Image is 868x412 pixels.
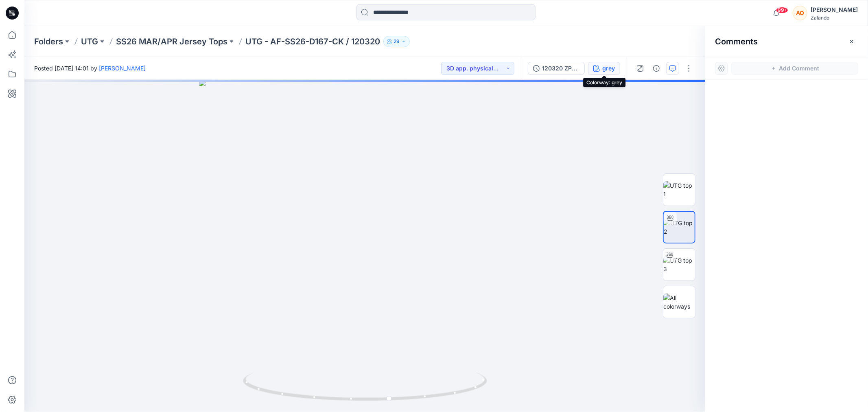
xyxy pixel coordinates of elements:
[542,64,579,73] div: 120320 ZPL pro2 KM
[663,181,695,198] img: UTG top 1
[663,256,695,273] img: UTG top 3
[116,36,227,47] a: SS26 MAR/APR Jersey Tops
[34,64,146,72] span: Posted [DATE] 14:01 by
[528,62,585,75] button: 120320 ZPL pro2 KM
[99,65,146,72] a: [PERSON_NAME]
[602,64,615,73] div: grey
[731,62,858,75] button: Add Comment
[664,219,695,236] img: UTG top 2
[588,62,620,75] button: grey
[715,37,758,46] h2: Comments
[650,62,663,75] button: Details
[383,36,410,47] button: 29
[34,36,63,47] a: Folders
[811,5,858,15] div: [PERSON_NAME]
[394,37,400,46] p: 29
[663,294,695,311] img: All colorways
[81,36,98,47] a: UTG
[245,36,380,47] p: UTG - AF-SS26-D167-CK / 120320
[776,7,788,13] span: 99+
[793,6,807,20] div: AO
[811,15,858,21] div: Zalando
